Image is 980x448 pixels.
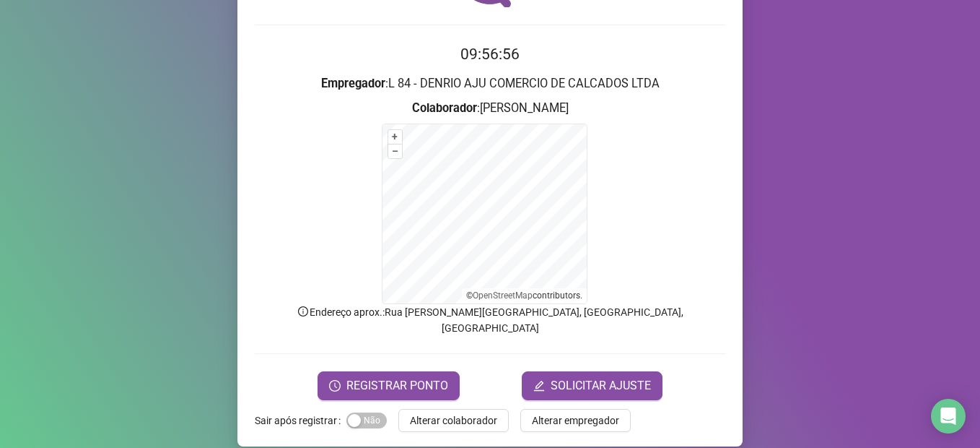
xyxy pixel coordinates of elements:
[412,101,477,115] strong: Colaborador
[520,409,631,432] button: Alterar empregador
[255,74,725,93] h3: : L 84 - DENRIO AJU COMERCIO DE CALCADOS LTDA
[318,371,460,400] button: REGISTRAR PONTO
[388,145,402,158] button: –
[346,377,448,395] span: REGISTRAR PONTO
[466,290,582,301] li: © contributors.
[931,399,966,434] div: Open Intercom Messenger
[329,380,341,392] span: clock-circle
[255,99,725,118] h3: : [PERSON_NAME]
[522,371,662,400] button: editSOLICITAR AJUSTE
[297,305,310,318] span: info-circle
[460,46,520,63] time: 09:56:56
[410,413,497,428] span: Alterar colaborador
[532,413,619,428] span: Alterar empregador
[533,380,545,392] span: edit
[473,290,533,301] a: OpenStreetMap
[255,304,725,336] p: Endereço aprox. : Rua [PERSON_NAME][GEOGRAPHIC_DATA], [GEOGRAPHIC_DATA], [GEOGRAPHIC_DATA]
[321,77,385,90] strong: Empregador
[551,377,651,395] span: SOLICITAR AJUSTE
[255,409,346,432] label: Sair após registrar
[388,130,402,144] button: +
[398,409,509,432] button: Alterar colaborador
